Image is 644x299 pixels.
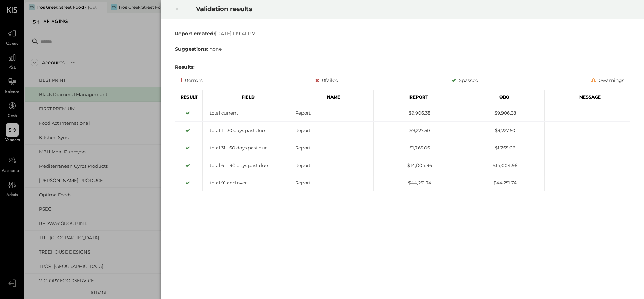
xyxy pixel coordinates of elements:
b: Suggestions: [175,46,208,52]
div: Report [288,110,373,116]
div: $9,227.50 [459,127,544,134]
span: none [209,46,222,52]
div: $9,227.50 [374,127,459,134]
div: 0 errors [181,76,203,85]
div: total 31 - 60 days past due [203,145,288,151]
div: Report [288,145,373,151]
h2: Validation results [196,0,554,18]
div: $9,906.38 [374,110,459,116]
div: Report [374,90,459,104]
div: total 91 and over [203,180,288,186]
div: Message [545,90,630,104]
div: Qbo [459,90,545,104]
div: $9,906.38 [459,110,544,116]
b: Results: [175,64,195,70]
div: 0 warnings [591,76,624,85]
b: Report created: [175,30,215,37]
div: $44,251.74 [459,180,544,186]
div: 0 failed [315,76,338,85]
div: $1,765.06 [459,145,544,151]
div: [DATE] 1:19:41 PM [175,30,630,37]
div: 5 passed [451,76,478,85]
div: Report [288,180,373,186]
div: $14,004.96 [459,162,544,169]
div: total 61 - 90 days past due [203,162,288,169]
div: total current [203,110,288,116]
div: $14,004.96 [374,162,459,169]
div: $44,251.74 [374,180,459,186]
div: Result [175,90,203,104]
div: Name [288,90,374,104]
div: $1,765.06 [374,145,459,151]
div: total 1 - 30 days past due [203,127,288,134]
div: Field [203,90,288,104]
div: Report [288,127,373,134]
div: Report [288,162,373,169]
